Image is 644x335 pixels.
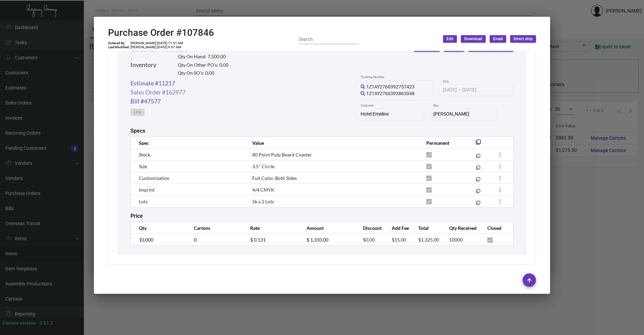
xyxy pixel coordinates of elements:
th: Closed [481,222,513,234]
span: 3.5" Circle [252,163,274,169]
button: Link [130,109,145,116]
span: 5k x 2 Lots [252,199,274,204]
th: Discount [356,222,385,234]
div: 0.51.2 [40,320,53,327]
span: Stock [139,152,150,157]
span: Size [139,163,147,169]
h2: Inventory [130,61,156,69]
h2: Qty On Other PO’s: 0.00 [178,62,228,68]
button: Download [461,35,486,43]
span: Lots [139,199,148,204]
span: $0.00 [363,237,375,243]
a: Bill #47577 [130,97,161,106]
span: $1,325.00 [418,237,439,243]
h2: Purchase Order #107846 [108,27,214,39]
td: [PERSON_NAME] [DATE] 9:07 AM [130,45,183,49]
input: Start date [443,87,457,93]
span: Download [464,36,482,42]
th: Qty Received [442,222,481,234]
th: Qty [131,222,187,234]
span: Email [493,36,503,42]
div: Current version: [3,320,37,327]
span: Edit [446,36,453,42]
td: Entered By: [108,41,130,45]
span: Imprint [139,187,155,193]
span: 1Z1AY2760392757423 [366,84,415,89]
th: Amount [300,222,356,234]
span: $15.00 [392,237,406,243]
mat-icon: filter_none [476,179,480,183]
th: Permanent [420,137,466,149]
input: End date [463,87,495,93]
button: Direct ship [510,35,536,43]
th: Add Fee [385,222,412,234]
h2: Specs [130,128,145,134]
span: Link [134,110,141,115]
button: Edit [443,35,457,43]
h2: Qty On Hand: 7,500.00 [178,54,228,60]
mat-icon: filter_none [476,141,481,147]
a: Sales Order #162977 [130,88,185,97]
a: Coaster - Frannie [130,44,188,53]
mat-icon: filter_none [476,202,480,206]
span: – [458,87,461,93]
mat-icon: filter_none [476,167,480,171]
span: Customization [139,175,169,181]
span: 80 Point Pulp Board Coaster [252,152,312,157]
button: Email [490,35,506,43]
mat-icon: filter_none [476,155,480,159]
th: Total [412,222,442,234]
td: [PERSON_NAME] [DATE] 11:51 AM [130,41,183,45]
h2: Qty On SO’s: 0.00 [178,70,228,76]
th: Spec [131,137,246,149]
span: 4/4 CMYK [252,187,274,193]
th: Rate [244,222,300,234]
h2: Price [130,213,143,219]
span: Full Color, Both Sides [252,175,297,181]
span: 1Z1AY2760393863048 [366,91,415,96]
th: Cartons [187,222,244,234]
td: Last Modified: [108,45,130,49]
a: Estimate #11217 [130,79,175,88]
span: Direct ship [514,36,533,42]
span: 10000 [449,237,463,243]
mat-icon: filter_none [476,190,480,195]
th: Value [246,137,420,149]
